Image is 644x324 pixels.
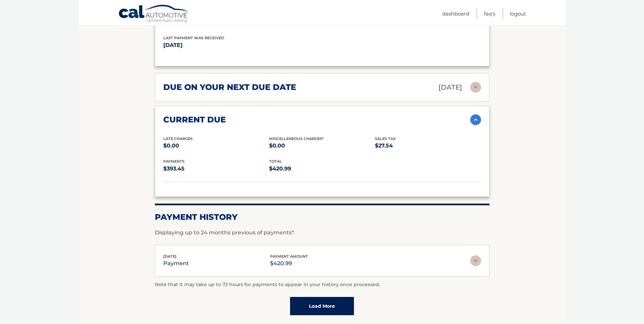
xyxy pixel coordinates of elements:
h2: due on your next due date [163,82,296,92]
span: Miscelleneous Charges* [269,136,324,141]
p: Displaying up to 24 months previous of payments*. [155,229,490,237]
p: [DATE] [438,82,462,93]
span: Last Payment was received [163,36,224,40]
p: payment [163,259,189,268]
img: accordion-active.svg [470,114,481,125]
h2: Payment History [155,212,490,222]
p: [DATE] [163,41,322,50]
p: $0.00 [269,141,375,151]
p: $420.99 [270,259,308,268]
span: total [269,159,282,164]
p: $0.00 [163,141,269,151]
p: $27.54 [375,141,481,151]
p: $420.99 [269,164,375,173]
p: Note that it may take up to 72 hours for payments to appear in your history once processed. [155,281,490,289]
a: Logout [510,8,526,19]
a: Load More [290,297,354,315]
img: accordion-rest.svg [470,255,481,266]
p: $393.45 [163,164,269,173]
span: payments [163,159,185,164]
span: Sales Tax [375,136,396,141]
a: FAQ's [484,8,495,19]
img: accordion-rest.svg [470,82,481,93]
a: Cal Automotive [118,4,189,24]
a: Dashboard [442,8,469,19]
h2: current due [163,115,226,125]
span: [DATE] [163,254,176,259]
span: payment amount [270,254,308,259]
span: Late Charges [163,136,193,141]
